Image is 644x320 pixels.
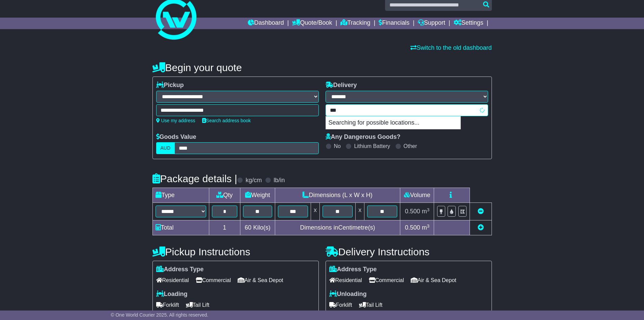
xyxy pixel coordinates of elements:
[334,143,341,149] label: No
[209,220,240,235] td: 1
[240,220,275,235] td: Kilo(s)
[329,266,377,273] label: Address Type
[156,118,195,123] a: Use my address
[202,118,251,123] a: Search address book
[422,208,430,215] span: m
[329,291,367,298] label: Unloading
[156,275,189,285] span: Residential
[410,44,492,51] a: Switch to the old dashboard
[326,116,460,129] p: Searching for possible locations...
[359,300,383,310] span: Tail Lift
[156,82,184,89] label: Pickup
[422,224,430,231] span: m
[245,177,262,184] label: kg/cm
[152,188,209,203] td: Type
[275,188,400,203] td: Dimensions (L x W x H)
[427,207,430,212] sup: 3
[369,275,404,285] span: Commercial
[326,104,488,116] typeahead: Please provide city
[152,246,319,257] h4: Pickup Instructions
[405,224,420,231] span: 0.500
[152,220,209,235] td: Total
[152,62,492,73] h4: Begin your quote
[404,143,417,149] label: Other
[405,208,420,215] span: 0.500
[240,188,275,203] td: Weight
[478,208,484,215] a: Remove this item
[356,203,364,220] td: x
[418,18,445,29] a: Support
[186,300,210,310] span: Tail Lift
[292,18,332,29] a: Quote/Book
[245,224,252,231] span: 60
[326,246,492,257] h4: Delivery Instructions
[379,18,409,29] a: Financials
[427,223,430,229] sup: 3
[326,133,401,141] label: Any Dangerous Goods?
[156,142,175,154] label: AUD
[156,300,179,310] span: Forklift
[275,220,400,235] td: Dimensions in Centimetre(s)
[152,173,237,184] h4: Package details |
[238,275,283,285] span: Air & Sea Depot
[156,266,204,273] label: Address Type
[478,224,484,231] a: Add new item
[354,143,390,149] label: Lithium Battery
[329,300,352,310] span: Forklift
[156,291,188,298] label: Loading
[248,18,284,29] a: Dashboard
[329,275,362,285] span: Residential
[273,177,285,184] label: lb/in
[400,188,434,203] td: Volume
[454,18,483,29] a: Settings
[156,133,196,141] label: Goods Value
[311,203,319,220] td: x
[340,18,370,29] a: Tracking
[196,275,231,285] span: Commercial
[326,82,357,89] label: Delivery
[411,275,456,285] span: Air & Sea Depot
[111,312,209,318] span: © One World Courier 2025. All rights reserved.
[209,188,240,203] td: Qty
